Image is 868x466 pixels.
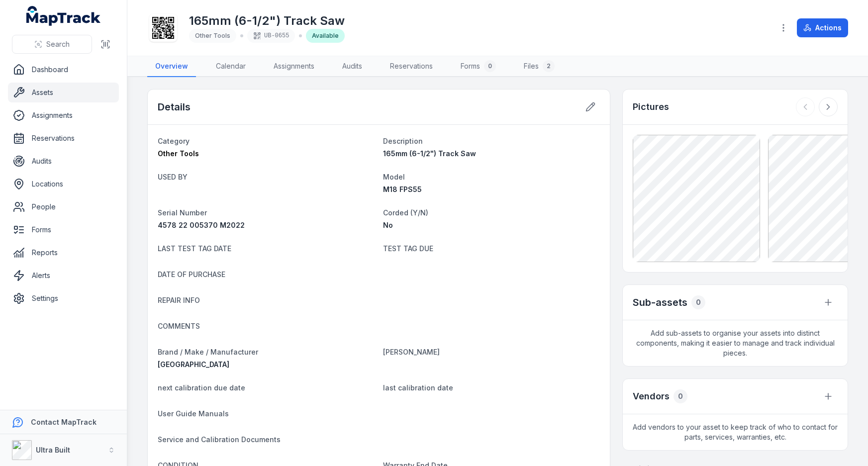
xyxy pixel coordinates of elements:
button: Search [12,35,92,54]
strong: Ultra Built [36,446,70,454]
span: USED BY [158,173,188,181]
span: Service and Calibration Documents [158,435,281,444]
h2: Details [158,100,191,114]
a: Locations [8,174,119,194]
span: Category [158,137,190,145]
span: LAST TEST TAG DATE [158,244,231,253]
a: Reservations [382,56,441,77]
span: Add sub-assets to organise your assets into distinct components, making it easier to manage and t... [623,320,848,366]
div: UB-0655 [247,29,295,43]
strong: Contact MapTrack [31,418,96,426]
h3: Pictures [633,100,669,114]
span: Add vendors to your asset to keep track of who to contact for parts, services, warranties, etc. [623,414,848,450]
a: MapTrack [26,6,101,26]
span: Serial Number [158,208,207,217]
button: Actions [797,18,848,37]
a: Settings [8,288,119,308]
span: [PERSON_NAME] [383,348,440,356]
a: Assignments [8,105,119,125]
h1: 165mm (6-1/2") Track Saw [189,13,345,29]
span: TEST TAG DUE [383,244,433,253]
div: 0 [484,60,496,72]
a: Assignments [266,56,322,77]
a: Alerts [8,266,119,285]
div: 0 [674,389,687,403]
span: 165mm (6-1/2") Track Saw [383,149,476,158]
div: 0 [691,295,705,309]
h2: Sub-assets [633,295,687,309]
span: Description [383,137,423,145]
a: People [8,197,119,217]
a: Forms0 [453,56,504,77]
span: DATE OF PURCHASE [158,270,225,279]
h3: Vendors [633,389,670,403]
div: 2 [543,60,555,72]
a: Forms [8,220,119,240]
span: next calibration due date [158,383,245,392]
div: Available [306,29,345,43]
a: Reports [8,243,119,263]
span: Model [383,173,405,181]
a: Files2 [516,56,563,77]
span: M18 FPS55 [383,185,422,193]
span: Corded (Y/N) [383,208,428,217]
span: Other Tools [158,149,199,158]
span: last calibration date [383,383,453,392]
span: Other Tools [195,32,230,39]
a: Overview [147,56,196,77]
span: No [383,221,393,229]
span: REPAIR INFO [158,296,200,304]
a: Assets [8,83,119,102]
a: Reservations [8,128,119,148]
span: Search [46,39,70,49]
span: COMMENTS [158,322,200,330]
a: Audits [8,151,119,171]
a: Audits [334,56,370,77]
span: 4578 22 005370 M2022 [158,221,245,229]
span: Brand / Make / Manufacturer [158,348,258,356]
span: [GEOGRAPHIC_DATA] [158,360,229,369]
a: Calendar [208,56,254,77]
a: Dashboard [8,60,119,80]
span: User Guide Manuals [158,409,229,418]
